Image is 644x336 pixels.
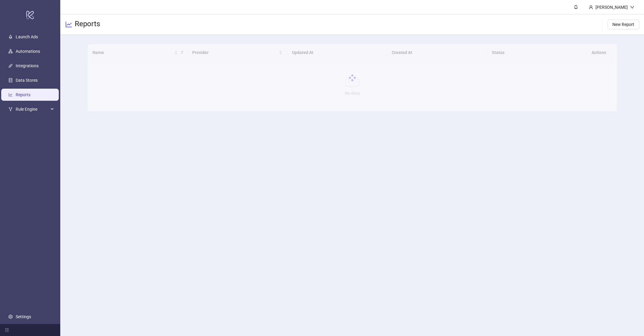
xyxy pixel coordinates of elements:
[574,5,578,9] span: bell
[16,49,40,54] a: Automations
[612,22,634,27] span: New Report
[589,5,593,9] span: user
[16,314,31,319] a: Settings
[16,34,38,39] a: Launch Ads
[75,19,100,30] h3: Reports
[16,63,39,68] a: Integrations
[8,107,13,111] span: fork
[608,20,639,29] button: New Report
[16,92,30,97] a: Reports
[630,5,634,9] span: down
[5,328,9,332] span: menu-fold
[65,21,72,28] span: line-chart
[16,78,38,83] a: Data Stores
[593,4,630,11] div: [PERSON_NAME]
[16,103,49,115] span: Rule Engine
